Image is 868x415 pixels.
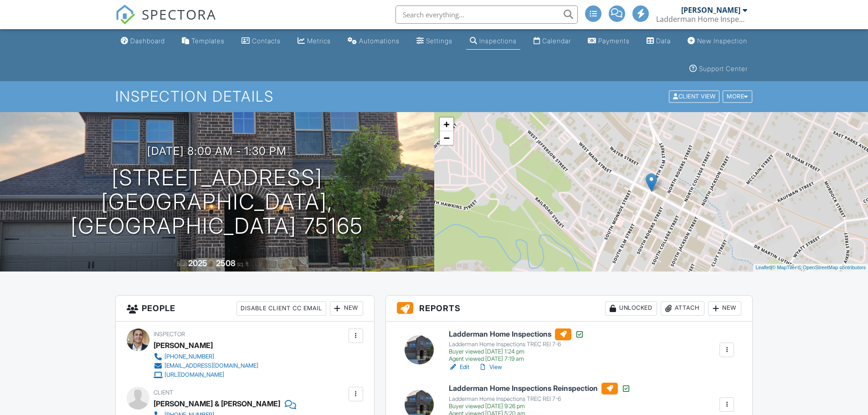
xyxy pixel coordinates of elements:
[440,131,453,145] a: Zoom out
[697,37,747,45] div: New Inspection
[178,33,228,50] a: Templates
[252,37,281,45] div: Contacts
[449,328,584,363] a: Ladderman Home Inspections Ladderman Home Inspections TREC REI 7-6 Buyer viewed [DATE] 1:24 pm Ag...
[449,341,584,348] div: Ladderman Home Inspections TREC REI 7-6
[605,301,657,316] div: Unlocked
[154,352,258,361] a: [PHONE_NUMBER]
[386,296,753,322] h3: Reports
[164,353,214,360] div: [PHONE_NUMBER]
[395,5,578,24] input: Search everything...
[115,12,216,31] a: SPECTORA
[330,301,363,316] div: New
[154,389,173,396] span: Client
[177,261,187,267] span: Built
[478,363,502,372] a: View
[154,338,213,352] div: [PERSON_NAME]
[699,65,748,72] div: Support Center
[130,37,165,45] div: Dashboard
[115,88,753,104] h1: Inspection Details
[426,37,452,45] div: Settings
[684,33,751,50] a: New Inspection
[449,328,584,340] h6: Ladderman Home Inspections
[708,301,741,316] div: New
[449,403,631,410] div: Buyer viewed [DATE] 9:26 pm
[530,33,575,50] a: Calendar
[236,301,326,316] div: Disable Client CC Email
[479,37,517,45] div: Inspections
[643,33,674,50] a: Data
[449,383,631,395] h6: Ladderman Home Inspections Reinspection
[238,33,284,50] a: Contacts
[216,258,236,268] div: 2508
[188,258,207,268] div: 2025
[598,37,630,45] div: Payments
[449,355,584,363] div: Agent viewed [DATE] 7:19 am
[723,91,752,103] div: More
[753,264,868,272] div: |
[772,265,796,270] a: © MapTiler
[164,371,224,379] div: [URL][DOMAIN_NAME]
[117,33,169,50] a: Dashboard
[584,33,633,50] a: Payments
[542,37,571,45] div: Calendar
[449,395,631,403] div: Ladderman Home Inspections TREC REI 7-6
[164,362,258,369] div: [EMAIL_ADDRESS][DOMAIN_NAME]
[154,331,185,338] span: Inspector
[661,301,704,316] div: Attach
[413,33,456,50] a: Settings
[449,363,469,372] a: Edit
[798,265,866,270] a: © OpenStreetMap contributors
[142,5,216,24] span: SPECTORA
[359,37,400,45] div: Automations
[115,5,135,25] img: The Best Home Inspection Software - Spectora
[668,92,722,99] a: Client View
[669,91,719,103] div: Client View
[466,33,520,50] a: Inspections
[147,145,287,157] h3: [DATE] 8:00 am - 1:30 pm
[681,5,740,15] div: [PERSON_NAME]
[656,15,747,24] div: Ladderman Home Inspections
[15,166,420,238] h1: [STREET_ADDRESS] [GEOGRAPHIC_DATA], [GEOGRAPHIC_DATA] 75165
[307,37,331,45] div: Metrics
[154,370,258,379] a: [URL][DOMAIN_NAME]
[116,296,374,322] h3: People
[686,61,751,77] a: Support Center
[449,348,584,355] div: Buyer viewed [DATE] 1:24 pm
[154,397,280,410] div: [PERSON_NAME] & [PERSON_NAME]
[656,37,671,45] div: Data
[440,118,453,131] a: Zoom in
[344,33,403,50] a: Automations (Advanced)
[755,265,770,270] a: Leaflet
[294,33,334,50] a: Metrics
[154,361,258,370] a: [EMAIL_ADDRESS][DOMAIN_NAME]
[191,37,225,45] div: Templates
[237,261,250,267] span: sq. ft.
